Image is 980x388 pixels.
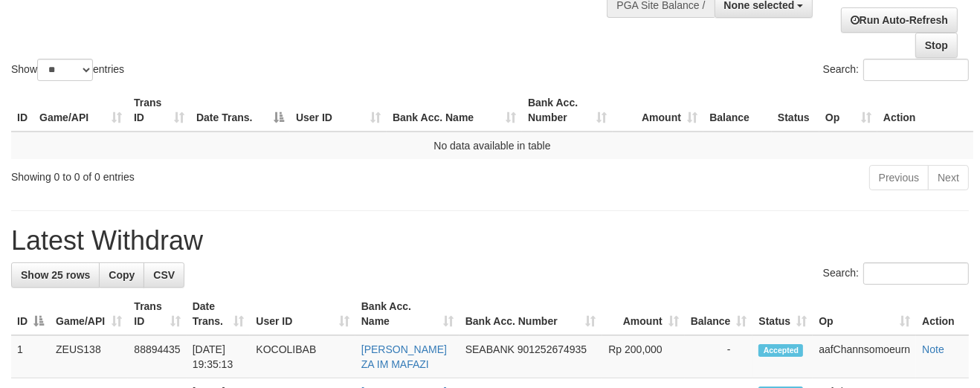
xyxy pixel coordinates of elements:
[863,59,969,81] input: Search:
[190,89,290,132] th: Date Trans.: activate to sort column descending
[11,335,50,378] td: 1
[11,164,397,184] div: Showing 0 to 0 of 0 entries
[250,335,355,378] td: KOCOLIBAB
[33,89,128,132] th: Game/API: activate to sort column ascending
[522,89,613,132] th: Bank Acc. Number: activate to sort column ascending
[50,293,128,335] th: Game/API: activate to sort column ascending
[187,293,251,335] th: Date Trans.: activate to sort column ascending
[11,293,50,335] th: ID: activate to sort column descending
[602,335,685,378] td: Rp 200,000
[128,335,186,378] td: 88894435
[915,33,958,58] a: Stop
[153,269,175,281] span: CSV
[460,293,602,335] th: Bank Acc. Number: activate to sort column ascending
[11,59,124,81] label: Show entries
[128,89,190,132] th: Trans ID: activate to sort column ascending
[187,335,251,378] td: [DATE] 19:35:13
[37,59,93,81] select: Showentries
[602,293,685,335] th: Amount: activate to sort column ascending
[387,89,522,132] th: Bank Acc. Name: activate to sort column ascending
[290,89,387,132] th: User ID: activate to sort column ascending
[928,165,969,190] a: Next
[813,335,916,378] td: aafChannsomoeurn
[11,89,33,132] th: ID
[361,343,447,370] a: [PERSON_NAME] ZA IM MAFAZI
[758,344,803,357] span: Accepted
[823,262,969,285] label: Search:
[144,262,184,288] a: CSV
[916,293,969,335] th: Action
[922,343,944,355] a: Note
[99,262,144,288] a: Copy
[11,262,100,288] a: Show 25 rows
[21,269,90,281] span: Show 25 rows
[752,293,813,335] th: Status: activate to sort column ascending
[819,89,877,132] th: Op: activate to sort column ascending
[823,59,969,81] label: Search:
[869,165,929,190] a: Previous
[250,293,355,335] th: User ID: activate to sort column ascending
[11,226,969,256] h1: Latest Withdraw
[128,293,186,335] th: Trans ID: activate to sort column ascending
[11,132,973,159] td: No data available in table
[465,343,515,355] span: SEABANK
[877,89,973,132] th: Action
[518,343,587,355] span: Copy 901252674935 to clipboard
[50,335,128,378] td: ZEUS138
[355,293,460,335] th: Bank Acc. Name: activate to sort column ascending
[703,89,772,132] th: Balance
[109,269,135,281] span: Copy
[841,7,958,33] a: Run Auto-Refresh
[613,89,703,132] th: Amount: activate to sort column ascending
[685,293,753,335] th: Balance: activate to sort column ascending
[772,89,819,132] th: Status
[685,335,753,378] td: -
[863,262,969,285] input: Search:
[813,293,916,335] th: Op: activate to sort column ascending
